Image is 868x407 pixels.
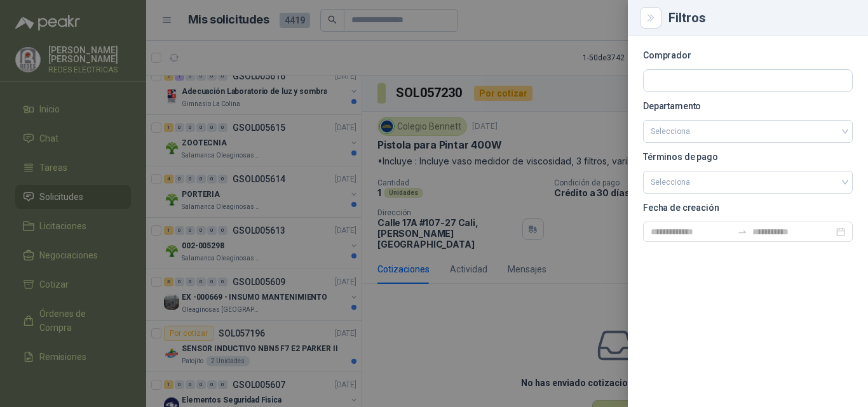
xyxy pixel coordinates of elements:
[668,11,853,24] div: Filtros
[643,102,853,110] p: Departamento
[737,227,747,237] span: swap-right
[643,51,853,59] p: Comprador
[643,204,853,211] p: Fecha de creación
[643,153,853,161] p: Términos de pago
[643,10,658,25] button: Close
[737,227,747,237] span: to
